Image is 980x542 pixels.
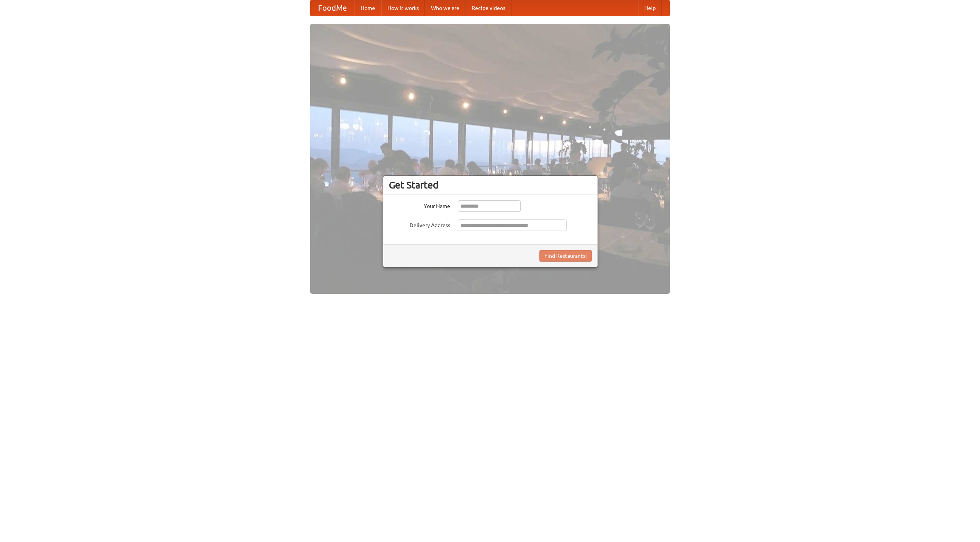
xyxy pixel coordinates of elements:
a: Recipe videos [465,0,511,16]
a: FoodMe [310,0,354,16]
label: Your Name [389,200,450,210]
a: Who we are [425,0,465,16]
label: Delivery Address [389,219,450,229]
a: Help [638,0,662,16]
h3: Get Started [389,179,592,191]
a: How it works [381,0,425,16]
a: Home [354,0,381,16]
button: Find Restaurants! [539,250,592,262]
